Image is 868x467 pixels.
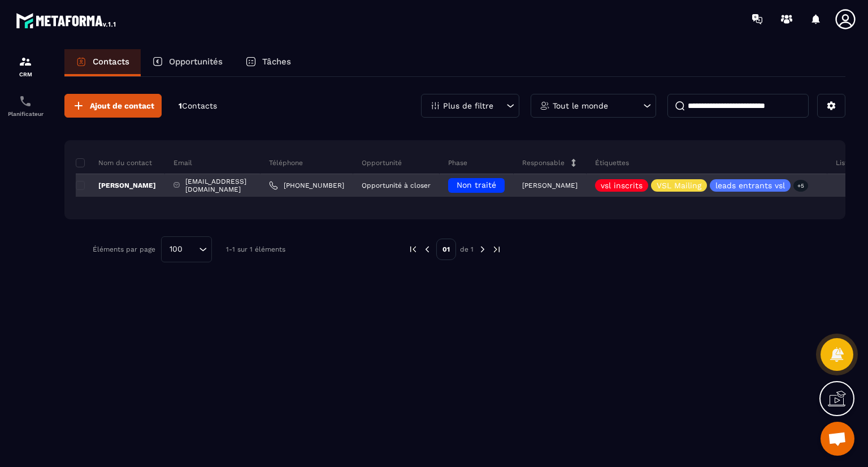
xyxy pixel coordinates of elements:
p: VSL Mailing [657,181,701,189]
p: +5 [793,180,808,192]
img: next [492,244,502,254]
p: Planificateur [3,111,48,117]
p: Tâches [262,57,291,67]
p: Email [173,158,192,167]
p: Étiquettes [595,158,629,167]
p: Plus de filtre [443,102,493,110]
p: Nom du contact [76,158,152,167]
p: Tout le monde [553,102,608,110]
p: Éléments par page [93,245,155,253]
a: Opportunités [141,49,234,76]
div: Ouvrir le chat [821,422,854,456]
p: Téléphone [269,158,303,167]
a: [PHONE_NUMBER] [269,181,344,190]
button: Ajout de contact [64,94,162,118]
img: scheduler [19,94,32,108]
p: Opportunité à closer [362,181,431,189]
img: logo [16,10,118,31]
p: Opportunités [169,57,223,67]
span: Contacts [182,101,217,110]
p: [PERSON_NAME] [522,181,578,189]
input: Search for option [186,243,196,256]
p: Contacts [93,57,129,67]
p: 1 [179,101,217,111]
p: 01 [436,239,456,260]
a: formationformationCRM [3,46,48,86]
p: 1-1 sur 1 éléments [226,245,285,253]
img: prev [408,244,418,254]
p: de 1 [460,245,474,254]
img: next [478,244,488,254]
p: Responsable [522,158,565,167]
p: vsl inscrits [601,181,643,189]
span: 100 [166,243,186,256]
p: Liste [836,158,852,167]
a: Tâches [234,49,302,76]
a: Contacts [64,49,141,76]
img: formation [19,55,32,68]
p: Phase [448,158,467,167]
a: schedulerschedulerPlanificateur [3,86,48,126]
img: prev [422,244,432,254]
span: Ajout de contact [90,100,154,111]
span: Non traité [457,180,496,189]
p: CRM [3,71,48,77]
p: [PERSON_NAME] [76,181,156,190]
div: Search for option [161,236,212,262]
p: leads entrants vsl [715,181,785,189]
p: Opportunité [362,158,402,167]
